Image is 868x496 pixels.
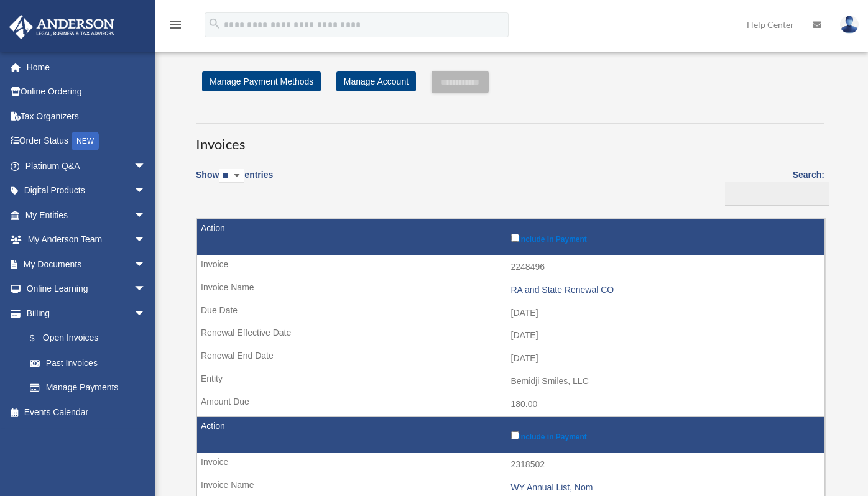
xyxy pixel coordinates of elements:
span: arrow_drop_down [134,203,159,228]
span: arrow_drop_down [134,301,159,326]
label: Include in Payment [511,231,819,244]
a: Tax Organizers [9,104,165,129]
img: User Pic [840,16,859,34]
span: arrow_drop_down [134,178,159,204]
i: search [208,17,221,30]
a: Online Learningarrow_drop_down [9,277,165,301]
span: $ [37,331,43,346]
div: RA and State Renewal CO [511,285,819,295]
i: menu [168,17,183,32]
label: Search: [721,167,824,206]
input: Include in Payment [511,234,519,242]
label: Include in Payment [511,429,819,441]
h3: Invoices [196,123,824,154]
a: Manage Payment Methods [202,71,321,91]
td: 180.00 [197,393,824,416]
img: Anderson Advisors Platinum Portal [6,15,118,39]
a: Manage Account [336,71,416,91]
a: Manage Payments [17,375,159,400]
td: [DATE] [197,324,824,347]
a: Platinum Q&Aarrow_drop_down [9,154,165,178]
a: Billingarrow_drop_down [9,301,159,326]
label: Show entries [196,167,273,196]
a: Home [9,55,165,80]
a: My Entitiesarrow_drop_down [9,203,165,227]
td: Bemidji Smiles, LLC [197,370,824,393]
span: arrow_drop_down [134,227,159,253]
a: Order StatusNEW [9,129,165,154]
a: Events Calendar [9,400,165,425]
span: arrow_drop_down [134,252,159,277]
div: WY Annual List, Nom [511,482,819,493]
td: 2248496 [197,255,824,279]
a: My Documentsarrow_drop_down [9,252,165,277]
a: Past Invoices [17,351,159,375]
a: Online Ordering [9,80,165,104]
a: My Anderson Teamarrow_drop_down [9,227,165,252]
input: Search: [725,182,829,206]
span: arrow_drop_down [134,277,159,302]
input: Include in Payment [511,431,519,439]
div: NEW [72,132,99,150]
td: 2318502 [197,453,824,477]
a: menu [168,22,183,32]
a: $Open Invoices [17,326,152,351]
td: [DATE] [197,347,824,370]
span: arrow_drop_down [134,154,159,179]
a: Digital Productsarrow_drop_down [9,178,165,203]
select: Showentries [219,169,244,183]
td: [DATE] [197,301,824,325]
